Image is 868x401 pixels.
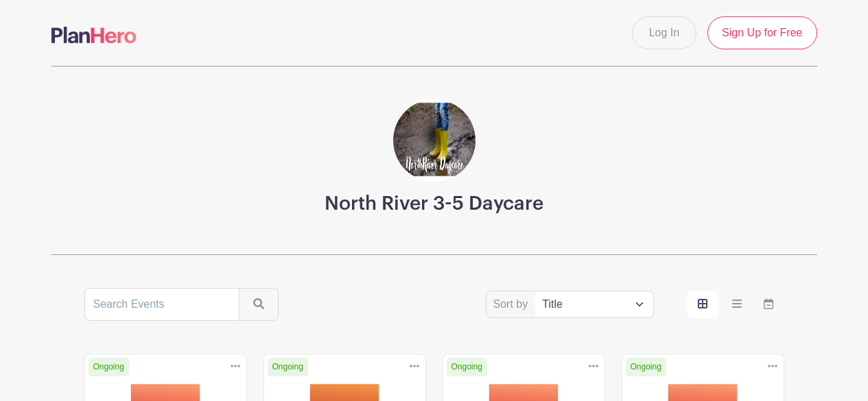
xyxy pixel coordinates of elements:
[707,16,817,49] a: Sign Up for Free
[687,291,784,318] div: order and view
[393,99,476,182] img: Junior%20Kindergarten%20background%20website.png
[325,193,543,216] h3: North River 3-5 Daycare
[51,27,137,43] img: logo-507f7623f17ff9eddc593b1ce0a138ce2505c220e1c5a4e2b4648c50719b7d32.svg
[84,288,239,321] input: Search Events
[632,16,696,49] a: Log In
[493,296,532,313] label: Sort by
